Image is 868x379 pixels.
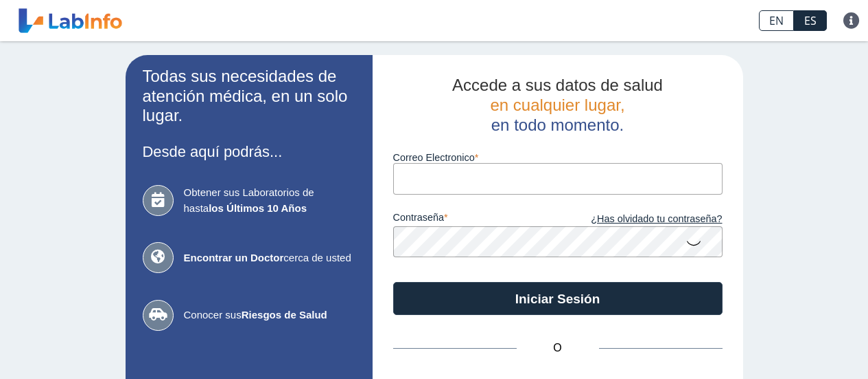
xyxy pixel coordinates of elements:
h3: Desde aquí podrás... [143,143,355,160]
a: ¿Has olvidado tu contraseña? [558,212,723,227]
b: los Últimos 10 Años [209,202,307,214]
a: EN [759,10,794,31]
label: Correo Electronico [393,152,723,163]
span: en todo momento. [491,116,624,134]
button: Iniciar Sesión [393,282,723,315]
label: contraseña [393,212,558,227]
b: Encontrar un Doctor [184,252,284,263]
span: Conocer sus [184,307,355,323]
span: Accede a sus datos de salud [452,76,663,94]
span: en cualquier lugar, [490,96,624,114]
span: O [517,340,599,356]
span: cerca de usted [184,250,355,266]
a: ES [794,10,827,31]
h2: Todas sus necesidades de atención médica, en un solo lugar. [143,67,355,126]
b: Riesgos de Salud [242,309,327,321]
iframe: Help widget launcher [746,325,853,364]
span: Obtener sus Laboratorios de hasta [184,185,355,216]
